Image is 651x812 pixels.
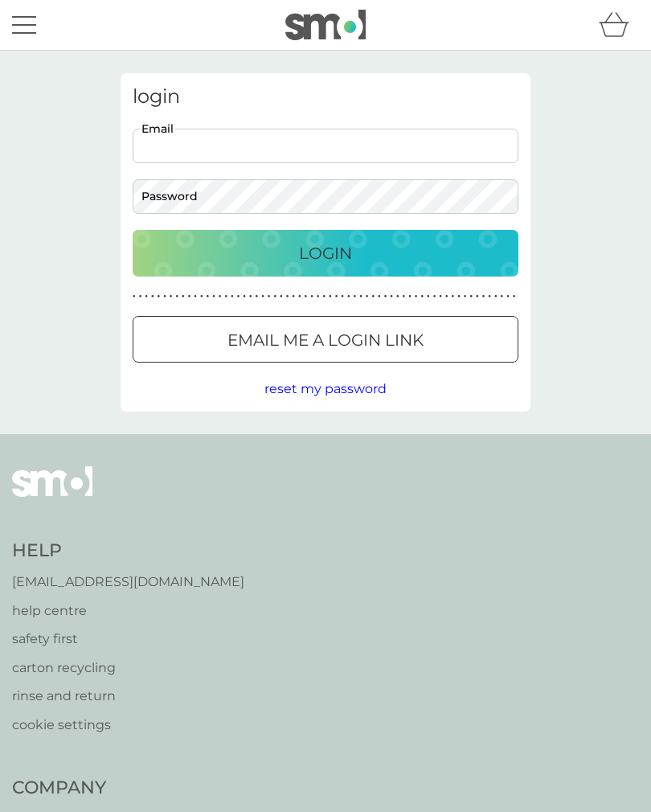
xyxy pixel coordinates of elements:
[494,293,497,301] p: ●
[227,327,424,353] p: Email me a login link
[175,293,178,301] p: ●
[329,293,332,301] p: ●
[200,293,203,301] p: ●
[219,293,222,301] p: ●
[366,293,369,301] p: ●
[298,293,301,301] p: ●
[599,9,639,41] div: basket
[506,293,510,301] p: ●
[341,293,344,301] p: ●
[280,293,283,301] p: ●
[194,293,197,301] p: ●
[464,293,467,301] p: ●
[415,293,418,301] p: ●
[452,293,455,301] p: ●
[12,601,244,621] a: help centre
[182,293,185,301] p: ●
[249,293,252,301] p: ●
[12,539,244,564] h4: Help
[158,293,161,301] p: ●
[224,293,227,301] p: ●
[359,293,362,301] p: ●
[133,85,518,109] h3: login
[378,293,381,301] p: ●
[482,293,485,301] p: ●
[286,293,289,301] p: ●
[403,293,406,301] p: ●
[231,293,234,301] p: ●
[133,293,136,301] p: ●
[292,293,295,301] p: ●
[501,293,504,301] p: ●
[408,293,411,301] p: ●
[12,466,92,521] img: smol
[151,293,154,301] p: ●
[390,293,393,301] p: ●
[12,658,244,679] a: carton recycling
[188,293,191,301] p: ●
[237,293,240,301] p: ●
[12,776,184,801] h4: Company
[12,10,36,40] button: menu
[371,293,375,301] p: ●
[12,686,244,707] a: rinse and return
[163,293,166,301] p: ●
[264,381,387,396] span: reset my password
[335,293,338,301] p: ●
[264,379,387,400] button: reset my password
[139,293,142,301] p: ●
[285,10,366,40] img: smol
[433,293,436,301] p: ●
[317,293,320,301] p: ●
[488,293,491,301] p: ●
[305,293,308,301] p: ●
[445,293,448,301] p: ●
[261,293,264,301] p: ●
[513,293,516,301] p: ●
[133,316,518,363] button: Email me a login link
[268,293,271,301] p: ●
[243,293,246,301] p: ●
[354,293,357,301] p: ●
[256,293,259,301] p: ●
[207,293,210,301] p: ●
[145,293,148,301] p: ●
[476,293,479,301] p: ●
[384,293,387,301] p: ●
[347,293,350,301] p: ●
[299,240,352,266] p: Login
[427,293,430,301] p: ●
[439,293,442,301] p: ●
[133,230,518,277] button: Login
[322,293,325,301] p: ●
[12,629,244,650] a: safety first
[310,293,313,301] p: ●
[12,715,244,736] a: cookie settings
[420,293,424,301] p: ●
[212,293,215,301] p: ●
[469,293,473,301] p: ●
[457,293,461,301] p: ●
[170,293,173,301] p: ●
[12,572,244,593] a: [EMAIL_ADDRESS][DOMAIN_NAME]
[273,293,276,301] p: ●
[396,293,399,301] p: ●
